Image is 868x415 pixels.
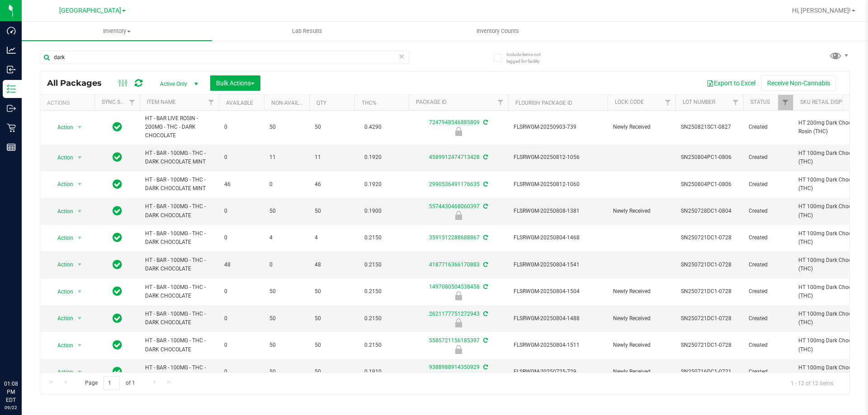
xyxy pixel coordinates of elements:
inline-svg: Dashboard [7,26,16,35]
a: Filter [778,95,793,110]
span: 0.1900 [360,205,386,218]
a: Filter [125,95,140,110]
span: FLSRWGM-20250808-1381 [514,207,602,215]
span: 0 [224,153,259,162]
span: 0 [224,207,259,215]
span: 0 [224,368,259,376]
a: 5574430468060397 [429,203,480,210]
input: 1 [104,376,120,390]
span: Newly Received [613,207,670,215]
span: Sync from Compliance System [482,337,488,344]
span: In Sync [113,339,122,351]
div: Newly Received [407,211,509,220]
a: 5585721156185397 [429,337,480,344]
span: Sync from Compliance System [482,364,488,370]
span: Sync from Compliance System [482,119,488,126]
span: Sync from Compliance System [482,234,488,241]
span: 50 [315,368,349,376]
a: 7247948546885809 [429,119,480,126]
a: Flourish Package ID [515,100,572,106]
span: SN250721DC1-0728 [681,341,738,350]
span: select [74,258,85,271]
span: select [74,232,85,244]
div: Actions [47,100,91,106]
a: Lock Code [615,99,644,105]
span: select [74,312,85,325]
span: Action [49,205,74,218]
span: select [74,339,85,352]
span: Newly Received [613,314,670,323]
span: SN250721DC1-0728 [681,261,738,269]
span: In Sync [113,285,122,298]
span: FLSRWGM-20250804-1488 [514,314,602,323]
span: 50 [315,207,349,215]
span: 0.1920 [360,151,386,164]
span: 50 [269,314,304,323]
span: 11 [315,153,349,162]
span: 0.2150 [360,285,386,298]
span: SN250728DC1-0804 [681,207,738,215]
span: HT - BAR - 100MG - THC - DARK CHOCOLATE [145,310,213,327]
button: Receive Non-Cannabis [761,75,836,91]
span: Action [49,366,74,378]
span: select [74,366,85,378]
span: 4 [315,233,349,242]
span: FLSRWGM-20250903-739 [514,123,602,131]
span: 0 [224,314,259,323]
a: Filter [728,95,743,110]
a: 4187716366170883 [429,261,480,268]
span: Sync from Compliance System [482,284,488,290]
p: 09/22 [4,404,18,411]
span: Created [749,261,788,269]
span: 46 [315,180,349,189]
span: 0 [224,341,259,350]
span: 0.4290 [360,121,386,134]
a: Lab Results [212,22,402,41]
span: Include items not tagged for facility [506,51,552,65]
span: SN250821SC1-0827 [681,123,738,131]
span: HT - BAR - 100MG - THC - DARK CHOCOLATE [145,256,213,273]
span: Created [749,180,788,189]
span: select [74,151,85,164]
a: Sync Status [102,99,137,105]
span: Created [749,287,788,296]
div: Newly Received [407,127,509,136]
span: HT - BAR - 100MG - THC - DARK CHOCOLATE MINT [145,149,213,166]
span: 0 [269,180,304,189]
span: 0.2150 [360,312,386,325]
span: 50 [315,341,349,350]
span: FLSRWGM-20250804-1511 [514,341,602,350]
span: Inventory Counts [464,27,531,35]
inline-svg: Inventory [7,84,16,93]
span: Lab Results [280,27,335,35]
a: Filter [660,95,675,110]
span: In Sync [113,121,122,133]
span: select [74,205,85,218]
a: 3591512288688867 [429,234,480,241]
a: Inventory [22,22,212,41]
span: Action [49,312,74,325]
a: 9388988914350929 [429,364,480,370]
span: SN250716DC1-0721 [681,368,738,376]
iframe: Resource center [9,343,36,370]
span: Sync from Compliance System [482,181,488,187]
span: In Sync [113,178,122,191]
a: 1497080504538458 [429,284,480,290]
span: select [74,178,85,191]
a: Non-Available [271,100,311,106]
span: HT - BAR - 100MG - THC - DARK CHOCOLATE [145,229,213,247]
span: 0 [224,287,259,296]
input: Search Package ID, Item Name, SKU, Lot or Part Number... [40,51,409,64]
span: HT - BAR - 100MG - THC - DARK CHOCOLATE [145,283,213,300]
span: SN250804PC1-0806 [681,180,738,189]
span: Page of 1 [77,376,142,390]
span: In Sync [113,205,122,217]
span: FLSRWGM-20250725-729 [514,368,602,376]
span: In Sync [113,258,122,271]
span: select [74,285,85,298]
div: Newly Received [407,345,509,354]
span: 4 [269,233,304,242]
span: Sync from Compliance System [482,311,488,317]
span: HT - BAR - 100MG - THC - DARK CHOCOLATE [145,364,213,381]
span: Action [49,232,74,244]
